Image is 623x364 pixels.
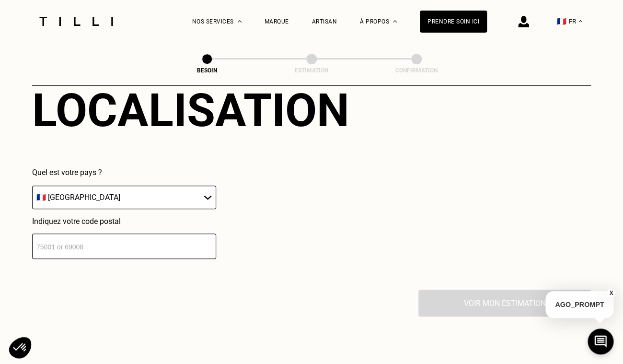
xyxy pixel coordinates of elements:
div: Confirmation [369,67,464,74]
div: Localisation [32,83,349,137]
img: Logo du service de couturière Tilli [36,17,116,26]
img: Menu déroulant à propos [393,20,397,23]
a: Artisan [312,18,337,25]
img: Menu déroulant [238,20,242,23]
p: Indiquez votre code postal [32,217,216,226]
button: X [606,288,616,298]
div: Besoin [159,67,255,74]
div: Estimation [264,67,359,74]
span: 🇫🇷 [557,17,566,26]
p: AGO_PROMPT [545,291,613,318]
a: Marque [265,18,289,25]
input: 75001 or 69008 [32,234,216,259]
img: menu déroulant [578,20,582,23]
p: Quel est votre pays ? [32,168,216,177]
a: Prendre soin ici [420,11,487,33]
img: icône connexion [518,16,529,27]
